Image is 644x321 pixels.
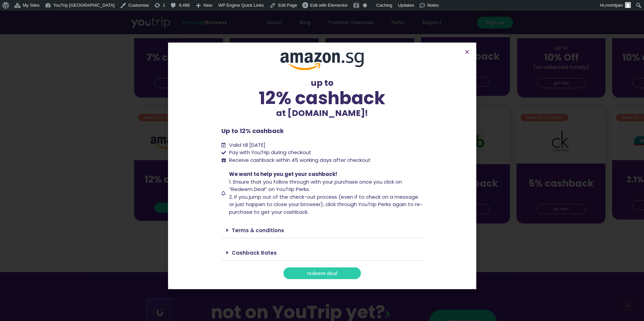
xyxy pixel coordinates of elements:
a: redeem deal [283,267,361,279]
span: Edit with Elementor [310,3,348,8]
span: mohitjain [605,3,623,8]
div: up to at [DOMAIN_NAME]! [221,77,423,120]
div: Terms & conditions [221,222,423,238]
span: Receive cashback within 45 working days after checkout [227,156,371,164]
span: 2. If you jump out of the check-out process (even if to check on a message or just happen to clos... [229,193,423,215]
div: Cashback Rates [221,245,423,261]
p: Up to 12% cashback [221,126,423,135]
a: Terms & conditions [232,227,284,234]
span: Pay with YouTrip during checkout [227,149,311,156]
a: Close [465,49,470,54]
span: 1. Ensure that you follow through with your purchase once you click on “Redeem Deal” on YouTrip P... [229,178,402,193]
span: redeem deal [307,271,337,276]
div: 12% cashback [221,89,423,107]
a: Cashback Rates [232,249,277,256]
span: Valid till [DATE] [227,141,265,149]
span: We want to help you get your cashback! [229,171,337,178]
